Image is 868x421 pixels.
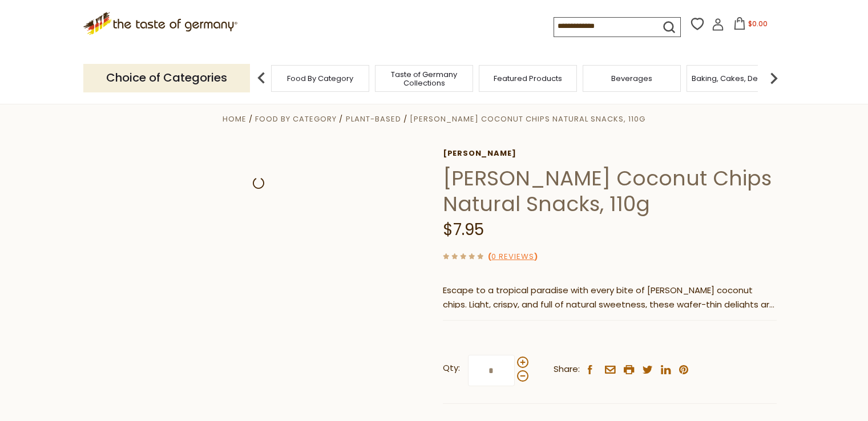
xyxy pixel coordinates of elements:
a: 0 Reviews [491,251,534,263]
button: $0.00 [726,17,775,34]
img: previous arrow [250,67,273,90]
img: next arrow [762,67,785,90]
a: Featured Products [494,74,562,83]
a: Food By Category [287,74,353,83]
a: Home [223,114,247,124]
span: Share: [554,362,580,377]
p: Escape to a tropical paradise with every bite of [PERSON_NAME] coconut chips. Light, crispy, and ... [443,284,777,312]
a: [PERSON_NAME] Coconut Chips Natural Snacks, 110g [410,114,645,124]
h1: [PERSON_NAME] Coconut Chips Natural Snacks, 110g [443,165,777,217]
a: Food By Category [255,114,337,124]
span: $7.95 [443,218,484,241]
span: $0.00 [748,19,768,29]
a: [PERSON_NAME] [443,149,777,158]
strong: Qty: [443,361,460,375]
a: Taste of Germany Collections [378,70,470,87]
a: Beverages [611,74,652,83]
a: Plant-Based [346,114,401,124]
input: Qty: [468,355,515,386]
span: ( ) [488,251,538,262]
a: Baking, Cakes, Desserts [692,74,780,83]
p: Choice of Categories [83,64,250,92]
